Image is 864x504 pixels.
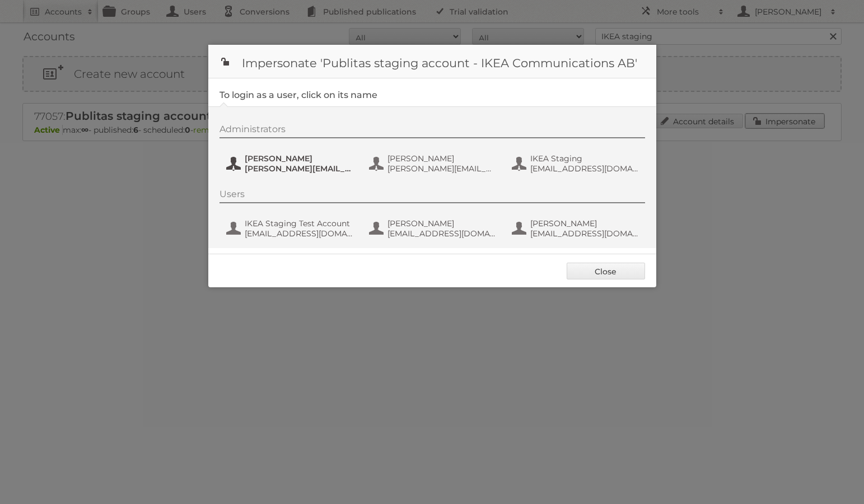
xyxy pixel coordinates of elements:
button: IKEA Staging [EMAIL_ADDRESS][DOMAIN_NAME] [511,152,642,175]
span: [EMAIL_ADDRESS][DOMAIN_NAME] [387,228,496,239]
span: [PERSON_NAME] [530,218,639,228]
div: Users [219,189,645,203]
span: IKEA Staging Test Account [245,218,353,228]
span: [EMAIL_ADDRESS][DOMAIN_NAME] [530,228,639,239]
button: [PERSON_NAME] [PERSON_NAME][EMAIL_ADDRESS][DOMAIN_NAME] [368,152,499,175]
button: [PERSON_NAME] [EMAIL_ADDRESS][DOMAIN_NAME] [511,217,642,240]
button: [PERSON_NAME] [EMAIL_ADDRESS][DOMAIN_NAME] [368,217,499,240]
span: [PERSON_NAME][EMAIL_ADDRESS][DOMAIN_NAME] [245,164,353,174]
span: [PERSON_NAME] [245,153,353,164]
div: Administrators [219,124,645,138]
h1: Impersonate 'Publitas staging account - IKEA Communications AB' [208,45,656,78]
span: IKEA Staging [530,153,639,164]
span: [EMAIL_ADDRESS][DOMAIN_NAME] [245,228,353,239]
button: IKEA Staging Test Account [EMAIL_ADDRESS][DOMAIN_NAME] [225,217,357,240]
button: [PERSON_NAME] [PERSON_NAME][EMAIL_ADDRESS][DOMAIN_NAME] [225,152,357,175]
legend: To login as a user, click on its name [219,90,377,100]
span: [PERSON_NAME][EMAIL_ADDRESS][DOMAIN_NAME] [387,164,496,174]
span: [EMAIL_ADDRESS][DOMAIN_NAME] [530,164,639,174]
span: [PERSON_NAME] [387,218,496,228]
a: Close [567,263,645,279]
span: [PERSON_NAME] [387,153,496,164]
